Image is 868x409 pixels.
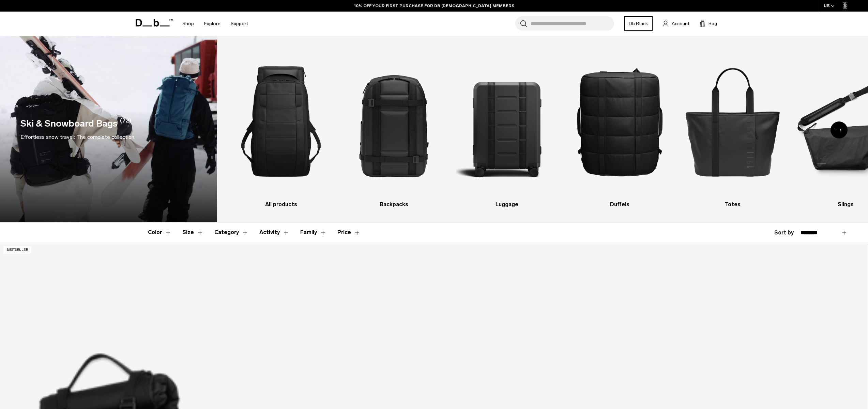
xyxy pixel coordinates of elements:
h3: Backpacks [344,200,444,209]
a: Account [663,19,689,28]
h3: Totes [682,200,783,209]
a: Shop [182,12,194,36]
a: Db All products [231,46,332,209]
h3: Luggage [456,200,557,209]
h1: Ski & Snowboard Bags [20,117,118,131]
button: Toggle Filter [214,223,248,242]
button: Toggle Filter [148,223,171,242]
a: Explore [204,12,220,36]
a: 10% OFF YOUR FIRST PURCHASE FOR DB [DEMOGRAPHIC_DATA] MEMBERS [354,3,514,9]
span: Effortless snow travel: The complete collection. [20,134,135,140]
a: Support [231,12,248,36]
nav: Main Navigation [177,12,253,36]
span: Bag [709,20,717,27]
button: Toggle Filter [300,223,326,242]
div: Next slide [831,121,848,138]
p: Bestseller [3,246,31,253]
img: Db [231,46,332,197]
li: 5 / 10 [682,46,783,209]
h3: All products [231,200,332,209]
button: Toggle Filter [182,223,203,242]
li: 3 / 10 [456,46,557,209]
button: Toggle Filter [259,223,289,242]
a: Db Black [624,16,653,31]
li: 2 / 10 [344,46,444,209]
img: Db [456,46,557,197]
h3: Duffels [569,200,670,209]
li: 1 / 10 [231,46,332,209]
a: Db Duffels [569,46,670,209]
a: Db Totes [682,46,783,209]
button: Toggle Price [337,223,361,242]
span: (72) [120,117,131,131]
a: Db Backpacks [344,46,444,209]
img: Db [682,46,783,197]
a: Db Luggage [456,46,557,209]
img: Db [344,46,444,197]
button: Bag [700,19,717,28]
img: Db [569,46,670,197]
li: 4 / 10 [569,46,670,209]
span: Account [672,20,689,27]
